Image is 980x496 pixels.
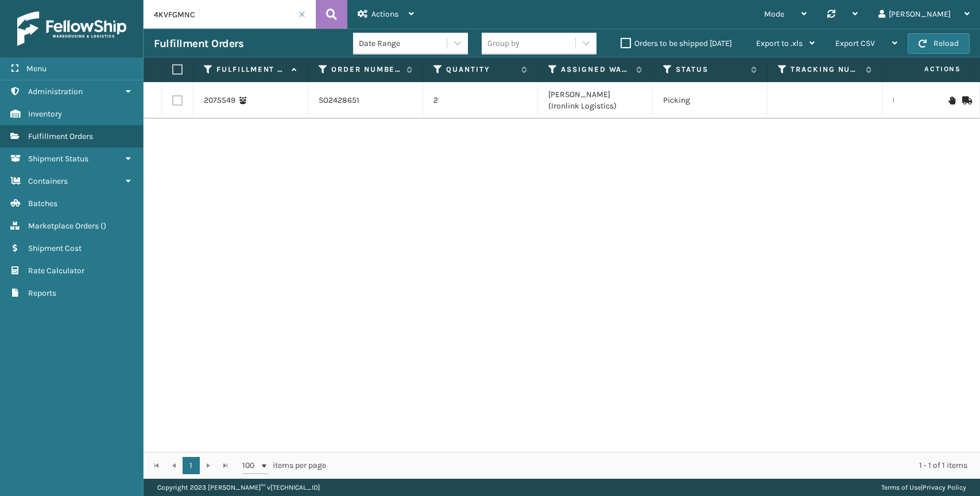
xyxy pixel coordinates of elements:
[28,221,99,231] span: Marketplace Orders
[881,483,921,491] a: Terms of Use
[835,38,875,48] span: Export CSV
[100,221,106,231] span: ( )
[342,460,967,471] div: 1 - 1 of 1 items
[791,64,860,75] label: Tracking Number
[908,33,970,54] button: Reload
[962,96,969,104] i: Mark as Shipped
[28,288,56,298] span: Reports
[26,64,47,73] span: Menu
[28,109,62,119] span: Inventory
[242,460,259,471] span: 100
[948,96,955,104] i: On Hold
[242,457,326,474] span: items per page
[764,9,784,19] span: Mode
[204,95,235,106] a: 2075549
[17,11,126,46] img: logo
[28,243,82,253] span: Shipment Cost
[888,60,968,79] span: Actions
[216,64,286,75] label: Fulfillment Order Id
[756,38,803,48] span: Export to .xls
[331,64,401,75] label: Order Number
[157,479,320,496] p: Copyright 2023 [PERSON_NAME]™ v [TECHNICAL_ID]
[881,479,966,496] div: |
[28,154,88,164] span: Shipment Status
[154,37,243,51] h3: Fulfillment Orders
[183,457,200,474] a: 1
[446,64,516,75] label: Quantity
[621,38,732,48] label: Orders to be shipped [DATE]
[487,37,520,49] div: Group by
[371,9,398,19] span: Actions
[28,199,57,208] span: Batches
[28,266,84,276] span: Rate Calculator
[423,82,538,119] td: 2
[319,95,359,106] a: SO2428651
[28,131,93,141] span: Fulfillment Orders
[653,82,768,119] td: Picking
[28,176,68,186] span: Containers
[676,64,745,75] label: Status
[538,82,653,119] td: [PERSON_NAME] (Ironlink Logistics)
[561,64,630,75] label: Assigned Warehouse
[28,87,83,96] span: Administration
[923,483,966,491] a: Privacy Policy
[359,37,448,49] div: Date Range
